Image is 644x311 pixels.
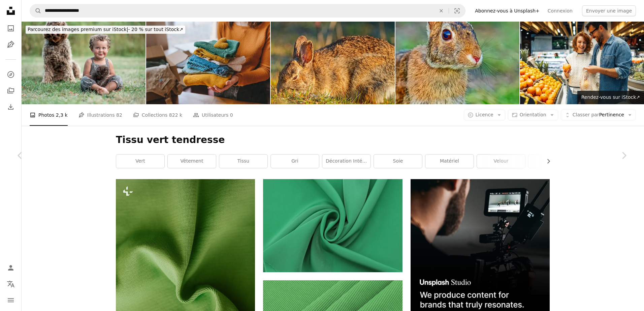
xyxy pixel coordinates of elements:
a: Décoration intérieure [322,154,371,168]
button: Effacer [434,4,449,17]
span: Classer par [573,112,599,117]
a: Illustrations 82 [78,104,122,126]
form: Rechercher des visuels sur tout le site [30,4,465,18]
img: Couple heureux choisissant des oranges dans un sac en filet réutilisable à l’épicerie [520,22,644,104]
a: Historique de téléchargement [4,100,18,114]
span: Pertinence [573,112,624,118]
a: Parcourez des images premium sur iStock|- 20 % sur tout iStock↗ [22,22,189,38]
img: Enfant souriant à l’extérieur avec un chien et un chaton mignon [22,22,146,104]
span: - 20 % sur tout iStock ↗ [28,27,183,32]
a: Photos [4,22,18,35]
img: Vancouver Island British Columbia [271,22,395,104]
a: Connexion / S’inscrire [4,261,18,275]
a: Rendez-vous sur iStock↗ [577,91,644,104]
a: Collections 822 k [133,104,182,126]
img: Vancouver Island British Columbia [395,22,519,104]
a: vêtement [168,154,216,168]
img: Vue rapprochée d’un tissu vert [263,179,402,272]
button: faire défiler la liste vers la droite [542,154,550,168]
button: Envoyer une image [582,5,636,16]
button: Rechercher sur Unsplash [30,4,41,17]
span: Rendez-vous sur iStock ↗ [581,94,640,100]
a: vert [116,154,164,168]
a: soie [374,154,422,168]
button: Classer parPertinence [561,110,636,120]
img: Gros plan de mains féminines tenant un cœur en tissu et des vêtements pour la charité [146,22,270,104]
a: Vue rapprochée d’un tissu vert [263,222,402,228]
a: tissu [219,154,267,168]
span: Parcourez des images premium sur iStock | [28,27,128,32]
span: 82 [116,111,122,119]
a: velour [477,154,525,168]
button: Licence [464,110,505,120]
button: Orientation [508,110,558,120]
span: 822 k [169,111,182,119]
span: 0 [230,111,233,119]
a: pantalon [528,154,577,168]
span: Licence [476,112,493,117]
a: Utilisateurs 0 [193,104,233,126]
a: Collections [4,84,18,97]
button: Menu [4,293,18,307]
a: gri [271,154,319,168]
a: Abonnez-vous à Unsplash+ [471,5,544,16]
h1: Tissu vert tendresse [116,134,550,146]
a: matériel [425,154,474,168]
a: Illustrations [4,38,18,51]
button: Recherche de visuels [449,4,465,17]
button: Langue [4,277,18,291]
span: Orientation [520,112,546,117]
a: Suivant [604,123,644,188]
a: Explorer [4,68,18,81]
a: Connexion [544,5,577,16]
a: Une vue rapprochée d’un tissu vert [116,280,255,286]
